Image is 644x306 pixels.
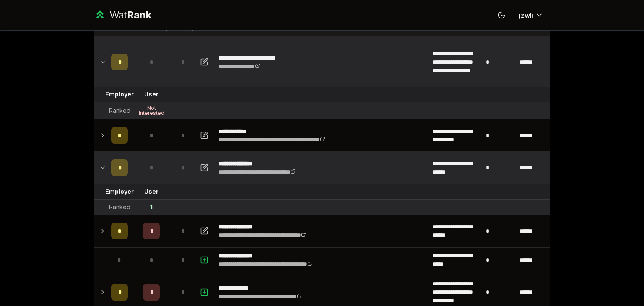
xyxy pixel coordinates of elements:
span: Rank [127,9,151,21]
td: User [131,87,171,102]
div: 1 [150,203,153,211]
div: Ranked [109,106,130,115]
span: jzwli [519,10,533,20]
div: Ranked [109,203,130,211]
a: WatRank [94,8,151,22]
button: jzwli [512,8,550,23]
td: Employer [108,87,131,102]
td: User [131,184,171,199]
div: Wat [109,8,151,22]
div: Not Interested [135,106,168,116]
td: Employer [108,184,131,199]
